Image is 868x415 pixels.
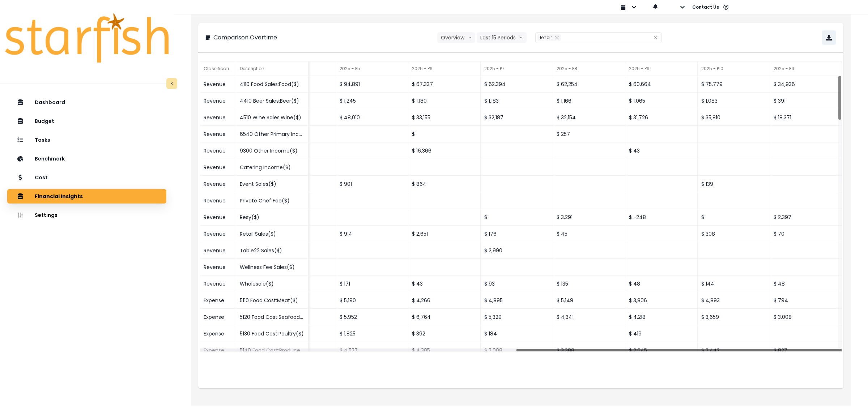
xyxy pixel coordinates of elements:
[7,170,166,185] button: Cost
[213,33,277,42] p: Comparison Overtime
[477,32,527,43] button: Last 15 Periodsarrow down line
[654,34,658,41] button: Clear
[625,61,698,76] div: 2025 - P9
[540,34,552,40] span: lenoir
[7,133,166,147] button: Tasks
[408,61,481,76] div: 2025 - P6
[537,34,561,41] div: lenoir
[7,151,166,166] button: Benchmark
[236,61,309,76] div: Description
[553,61,625,76] div: 2025 - P8
[7,208,166,222] button: Settings
[468,34,472,41] svg: arrow down line
[7,95,166,110] button: Dashboard
[519,34,523,41] svg: arrow down line
[35,118,54,124] p: Budget
[654,35,658,40] svg: close
[553,34,561,41] button: Remove
[437,32,475,43] button: Overviewarrow down line
[555,35,559,40] svg: close
[35,156,65,162] p: Benchmark
[481,61,553,76] div: 2025 - P7
[35,137,50,143] p: Tasks
[7,114,166,128] button: Budget
[7,189,166,204] button: Financial Insights
[35,99,65,106] p: Dashboard
[698,61,770,76] div: 2025 - P10
[336,61,408,76] div: 2025 - P5
[35,175,48,181] p: Cost
[200,61,236,76] div: Classification
[770,61,842,76] div: 2025 - P11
